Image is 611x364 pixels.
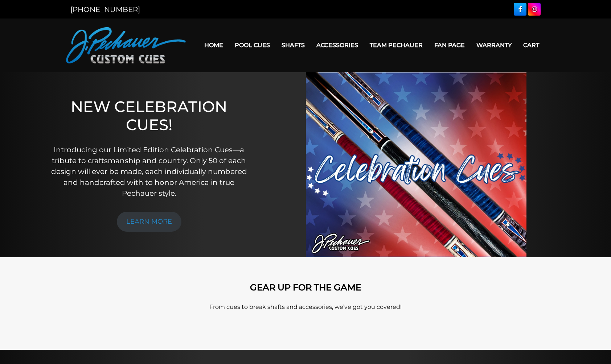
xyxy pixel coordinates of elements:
a: Shafts [276,36,311,54]
a: LEARN MORE [117,212,181,232]
a: Fan Page [428,36,471,54]
a: Pool Cues [229,36,276,54]
strong: GEAR UP FOR THE GAME [250,282,361,293]
a: [PHONE_NUMBER] [70,5,140,14]
p: Introducing our Limited Edition Celebration Cues—a tribute to craftsmanship and country. Only 50 ... [49,144,249,199]
a: Cart [517,36,545,54]
h1: NEW CELEBRATION CUES! [49,98,249,134]
a: Warranty [471,36,517,54]
p: From cues to break shafts and accessories, we’ve got you covered! [99,303,512,311]
a: Team Pechauer [364,36,428,54]
img: Pechauer Custom Cues [66,27,186,63]
a: Accessories [311,36,364,54]
a: Home [198,36,229,54]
